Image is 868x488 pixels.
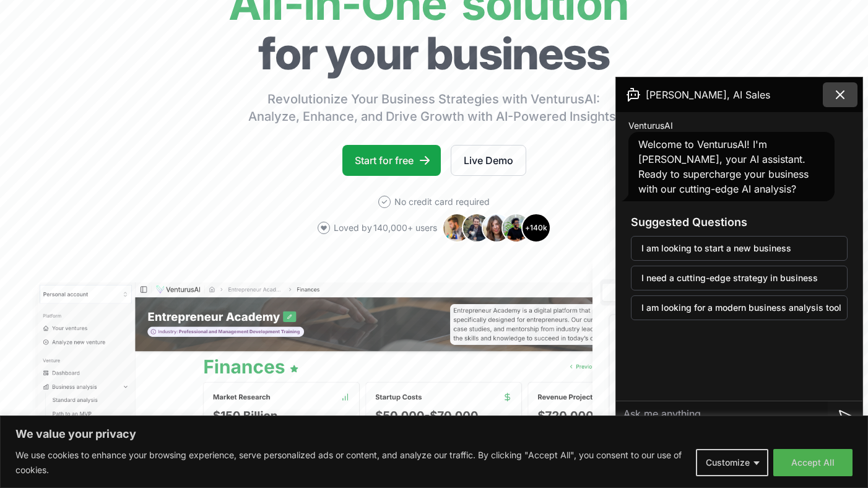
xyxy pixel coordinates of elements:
[482,213,511,243] img: Avatar 3
[631,266,848,290] button: I need a cutting-edge strategy in business
[462,213,492,243] img: Avatar 2
[442,213,472,243] img: Avatar 1
[631,236,848,261] button: I am looking to start a new business
[15,427,853,442] p: We value your privacy
[15,448,687,477] p: We use cookies to enhance your browsing experience, serve personalized ads or content, and analyz...
[628,120,673,132] span: VenturusAI
[451,145,526,176] a: Live Demo
[646,87,770,102] span: [PERSON_NAME], AI Sales
[342,145,441,176] a: Start for free
[631,295,848,320] button: I am looking for a modern business analysis tool
[696,449,768,476] button: Customize
[773,449,853,476] button: Accept All
[638,138,809,195] span: Welcome to VenturusAI! I'm [PERSON_NAME], your AI assistant. Ready to supercharge your business w...
[631,214,848,231] h3: Suggested Questions
[501,213,531,243] img: Avatar 4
